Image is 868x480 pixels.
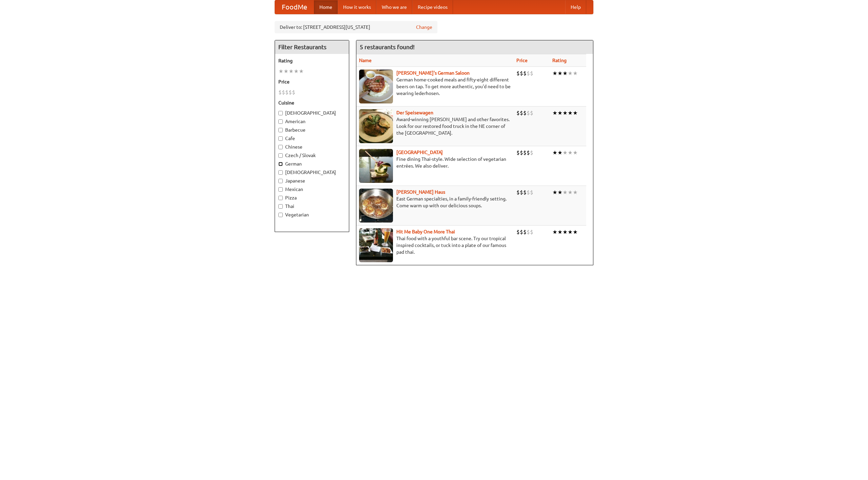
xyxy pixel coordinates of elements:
label: [DEMOGRAPHIC_DATA] [278,169,346,176]
li: $ [516,228,520,236]
a: Der Speisewagen [396,110,433,115]
li: $ [520,149,523,156]
li: ★ [568,70,573,77]
a: How it works [338,0,376,14]
li: $ [527,149,530,156]
input: Vegetarian [278,213,283,217]
li: ★ [557,228,563,236]
h5: Price [278,78,346,85]
li: ★ [289,68,294,75]
input: Barbecue [278,128,283,132]
li: ★ [557,70,563,77]
input: Japanese [278,179,283,183]
input: Pizza [278,196,283,200]
li: ★ [299,68,304,75]
li: $ [527,109,530,117]
img: kohlhaus.jpg [359,189,393,223]
a: [PERSON_NAME] Haus [396,189,445,195]
a: FoodMe [275,0,314,14]
li: ★ [294,68,299,75]
li: ★ [552,149,557,156]
a: Price [516,58,528,63]
label: Thai [278,203,346,210]
p: German home-cooked meals and fifty-eight different beers on tap. To get more authentic, you'd nee... [359,76,511,97]
a: [PERSON_NAME]'s German Saloon [396,70,470,76]
li: ★ [563,189,568,196]
a: Recipe videos [412,0,453,14]
a: Help [565,0,586,14]
li: $ [523,228,527,236]
li: $ [520,109,523,117]
li: $ [520,189,523,196]
li: ★ [552,189,557,196]
li: ★ [573,189,578,196]
p: Fine dining Thai-style. Wide selection of vegetarian entrées. We also deliver. [359,156,511,169]
li: $ [285,89,289,96]
li: ★ [278,68,283,75]
li: $ [516,189,520,196]
input: Czech / Slovak [278,153,283,158]
li: $ [520,228,523,236]
li: $ [530,189,533,196]
p: Award-winning [PERSON_NAME] and other favorites. Look for our restored food truck in the NE corne... [359,116,511,136]
li: $ [527,70,530,77]
a: [GEOGRAPHIC_DATA] [396,150,443,155]
li: ★ [573,149,578,156]
li: $ [530,149,533,156]
ng-pluralize: 5 restaurants found! [360,44,415,50]
li: $ [278,89,282,96]
img: speisewagen.jpg [359,109,393,143]
label: Vegetarian [278,211,346,218]
label: Mexican [278,186,346,193]
label: Cafe [278,135,346,142]
li: $ [516,70,520,77]
input: Mexican [278,187,283,192]
li: ★ [568,149,573,156]
a: Home [314,0,338,14]
div: Deliver to: [STREET_ADDRESS][US_STATE] [275,21,437,33]
li: ★ [552,70,557,77]
li: ★ [552,228,557,236]
li: ★ [557,189,563,196]
input: Chinese [278,145,283,149]
li: $ [523,109,527,117]
input: Thai [278,204,283,209]
h5: Cuisine [278,99,346,106]
li: ★ [563,228,568,236]
a: Hit Me Baby One More Thai [396,229,455,234]
li: $ [516,109,520,117]
li: $ [292,89,295,96]
input: [DEMOGRAPHIC_DATA] [278,170,283,175]
li: $ [523,149,527,156]
li: $ [527,228,530,236]
li: $ [530,109,533,117]
label: Czech / Slovak [278,152,346,159]
label: Pizza [278,194,346,201]
li: ★ [563,149,568,156]
p: Thai food with a youthful bar scene. Try our tropical inspired cocktails, or tuck into a plate of... [359,235,511,255]
li: ★ [568,109,573,117]
li: ★ [557,149,563,156]
li: $ [520,70,523,77]
li: ★ [283,68,289,75]
p: East German specialties, in a family-friendly setting. Come warm up with our delicious soups. [359,195,511,209]
li: $ [530,70,533,77]
label: Barbecue [278,127,346,133]
li: $ [523,70,527,77]
input: American [278,119,283,124]
li: ★ [573,70,578,77]
li: $ [289,89,292,96]
label: German [278,160,346,167]
img: satay.jpg [359,149,393,183]
img: babythai.jpg [359,228,393,262]
label: American [278,118,346,125]
label: Chinese [278,143,346,150]
a: Name [359,58,372,63]
input: German [278,162,283,166]
li: ★ [568,189,573,196]
li: ★ [573,109,578,117]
